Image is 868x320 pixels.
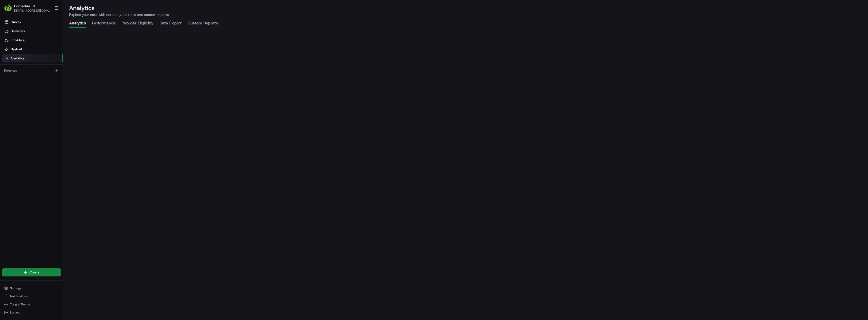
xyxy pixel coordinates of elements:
[92,19,116,28] button: Performance
[10,310,20,314] span: Log out
[122,19,153,28] button: Provider Eligibility
[2,268,61,276] button: Create
[11,56,24,61] span: Analytics
[14,9,50,13] button: [EMAIL_ADDRESS][DOMAIN_NAME]
[4,4,12,12] img: HomeRun
[69,19,86,28] button: Analytics
[2,309,61,316] button: Log out
[10,302,30,306] span: Toggle Theme
[2,27,63,35] a: Deliveries
[11,20,21,24] span: Orders
[2,45,63,53] a: Nash AI
[2,54,63,62] a: Analytics
[14,4,30,9] button: HomeRun
[11,29,25,33] span: Deliveries
[30,270,39,275] span: Create
[11,47,22,52] span: Nash AI
[2,301,61,308] button: Toggle Theme
[2,67,61,75] div: Favorites
[69,4,862,12] h2: Analytics
[2,285,61,292] button: Settings
[159,19,182,28] button: Data Export
[69,12,862,17] p: Explore your data with our analytics tools and custom reports
[10,286,21,290] span: Settings
[2,293,61,300] button: Notifications
[2,36,63,44] a: Providers
[63,28,868,320] iframe: Analytics
[10,294,28,298] span: Notifications
[2,2,52,14] button: HomeRunHomeRun[EMAIL_ADDRESS][DOMAIN_NAME]
[11,38,24,43] span: Providers
[2,18,63,26] a: Orders
[188,19,218,28] button: Custom Reports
